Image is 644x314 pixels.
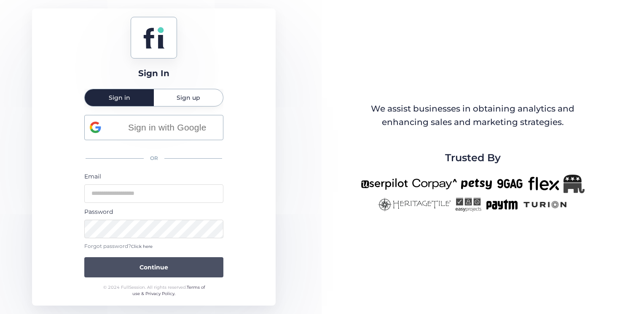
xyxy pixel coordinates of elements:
[378,197,451,212] img: heritagetile-new.png
[84,207,223,216] div: Password
[496,175,524,193] img: 9gag-new.png
[361,175,408,193] img: userpilot-new.png
[84,257,223,277] button: Continue
[140,263,168,272] span: Continue
[362,102,584,129] div: We assist businesses in obtaining analytics and enhancing sales and marketing strategies.
[461,175,492,193] img: petsy-new.png
[84,242,223,250] div: Forgot password?
[486,197,518,212] img: paytm-new.png
[528,175,559,193] img: flex-new.png
[412,175,457,193] img: corpay-new.png
[132,285,205,297] a: Terms of use & Privacy Policy.
[84,172,223,181] div: Email
[445,150,501,166] span: Trusted By
[84,149,223,168] div: OR
[109,95,130,101] span: Sign in
[563,175,585,193] img: Republicanlogo-bw.png
[455,197,481,212] img: easyprojects-new.png
[138,67,169,80] div: Sign In
[116,120,218,134] span: Sign in with Google
[131,244,153,249] span: Click here
[522,197,568,212] img: turion-new.png
[99,284,209,297] div: © 2024 FullSession. All rights reserved.
[177,95,200,101] span: Sign up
